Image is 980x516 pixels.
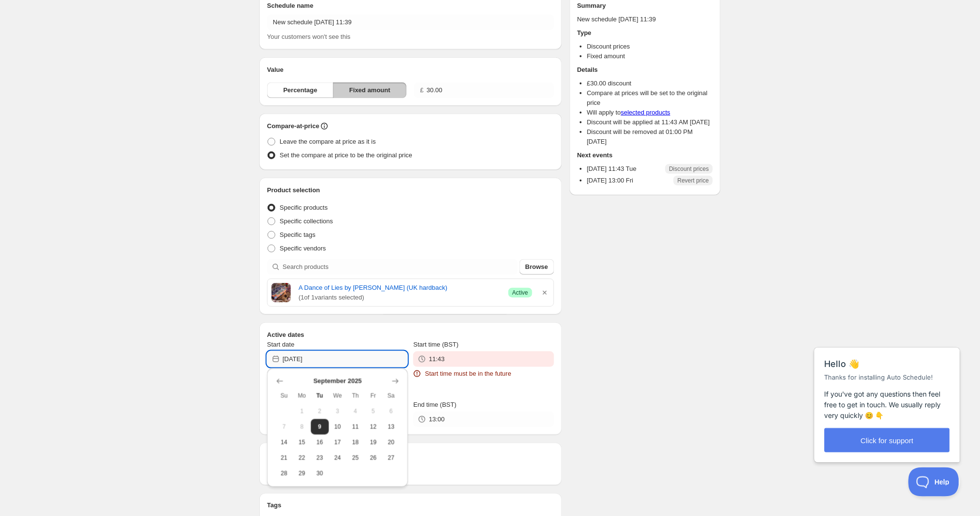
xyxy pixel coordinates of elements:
span: 13 [386,423,396,431]
button: Monday September 8 2025 [293,419,311,434]
li: £ 30.00 discount [587,79,713,88]
p: New schedule [DATE] 11:39 [577,15,713,24]
span: Specific vendors [280,245,326,252]
button: Saturday September 6 2025 [382,403,400,419]
button: Monday September 15 2025 [293,434,311,450]
span: Specific collections [280,217,333,225]
span: 8 [297,423,307,431]
th: Wednesday [329,388,347,403]
button: Monday September 22 2025 [293,450,311,466]
input: Search products [283,259,518,275]
a: A Dance of Lies by [PERSON_NAME] (UK hardback) [299,283,501,293]
p: [DATE] 11:43 Tue [587,164,637,174]
button: Monday September 29 2025 [293,466,311,481]
span: 30 [315,469,325,477]
li: Discount will be removed at 01:00 PM [DATE] [587,127,713,147]
span: 6 [386,407,396,415]
span: 19 [368,438,378,446]
iframe: Help Scout Beacon - Open [909,467,961,497]
span: 12 [368,423,378,431]
span: 29 [297,469,307,477]
button: Friday September 5 2025 [364,403,382,419]
h2: Tags [267,501,554,511]
span: 7 [279,423,289,431]
span: 25 [350,454,360,462]
button: Sunday September 7 2025 [275,419,293,434]
button: Saturday September 13 2025 [382,419,400,434]
h2: Active dates [267,330,554,340]
span: Discount prices [669,165,709,173]
span: ( 1 of 1 variants selected) [299,293,501,302]
span: 17 [333,438,343,446]
button: Thursday September 11 2025 [346,419,364,434]
span: 5 [368,407,378,415]
h2: Value [267,65,554,75]
span: 10 [333,423,343,431]
span: 15 [297,438,307,446]
span: Specific products [280,204,328,211]
iframe: Help Scout Beacon - Messages and Notifications [810,325,966,467]
span: Mo [297,392,307,399]
h2: Details [577,65,713,75]
button: Browse [520,259,554,275]
button: Percentage [267,83,334,98]
span: Sa [386,392,396,399]
button: Show previous month, August 2025 [273,374,287,388]
button: Monday September 1 2025 [293,403,311,419]
button: Sunday September 21 2025 [275,450,293,466]
button: Sunday September 14 2025 [275,434,293,450]
button: Fixed amount [333,83,406,98]
span: Su [279,392,289,399]
h2: Summary [577,1,713,11]
span: Start time (BST) [413,341,458,348]
span: £ [420,86,423,94]
button: Saturday September 27 2025 [382,450,400,466]
span: 1 [297,407,307,415]
span: 20 [386,438,396,446]
span: Fr [368,392,378,399]
button: Tuesday September 16 2025 [311,434,329,450]
span: Browse [525,262,548,272]
button: Tuesday September 30 2025 [311,466,329,481]
span: We [333,392,343,399]
span: 2 [315,407,325,415]
span: Fixed amount [349,85,390,95]
h2: Schedule name [267,1,554,11]
button: Wednesday September 3 2025 [329,403,347,419]
th: Tuesday [311,388,329,403]
h2: Repeating [267,450,554,460]
button: Thursday September 18 2025 [346,434,364,450]
button: Wednesday September 10 2025 [329,419,347,434]
button: Tuesday September 2 2025 [311,403,329,419]
h2: Type [577,28,713,38]
span: 28 [279,469,289,477]
li: Fixed amount [587,51,713,61]
th: Monday [293,388,311,403]
li: Discount will be applied at 11:43 AM [DATE] [587,117,713,127]
button: Tuesday September 23 2025 [311,450,329,466]
li: Compare at prices will be set to the original price [587,88,713,108]
a: selected products [621,109,671,116]
span: 16 [315,438,325,446]
span: 14 [279,438,289,446]
button: Thursday September 25 2025 [346,450,364,466]
span: 24 [333,454,343,462]
li: Discount prices [587,42,713,51]
span: Specific tags [280,231,316,238]
button: Today Tuesday September 9 2025 [311,419,329,434]
th: Saturday [382,388,400,403]
span: Set the compare at price to be the original price [280,151,412,159]
span: Active [512,289,528,297]
span: 21 [279,454,289,462]
button: Wednesday September 17 2025 [329,434,347,450]
span: 22 [297,454,307,462]
span: Th [350,392,360,399]
span: Start date [267,341,294,348]
span: Revert price [677,177,709,184]
p: [DATE] 13:00 Fri [587,176,634,185]
button: Show next month, October 2025 [389,374,402,388]
span: 9 [315,423,325,431]
h2: Next events [577,150,713,160]
th: Thursday [346,388,364,403]
span: 4 [350,407,360,415]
